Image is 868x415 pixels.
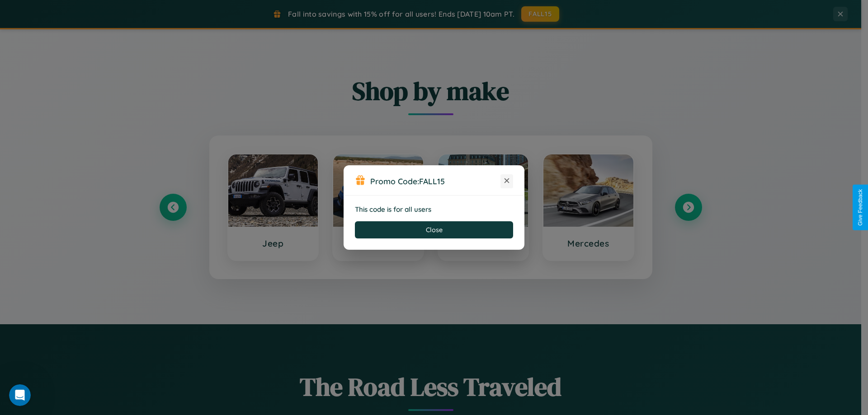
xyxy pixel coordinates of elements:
h3: Promo Code: [370,176,500,186]
iframe: Intercom live chat [9,384,31,406]
b: FALL15 [419,176,445,186]
div: Give Feedback [857,189,863,226]
button: Close [355,221,513,238]
strong: This code is for all users [355,205,431,214]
